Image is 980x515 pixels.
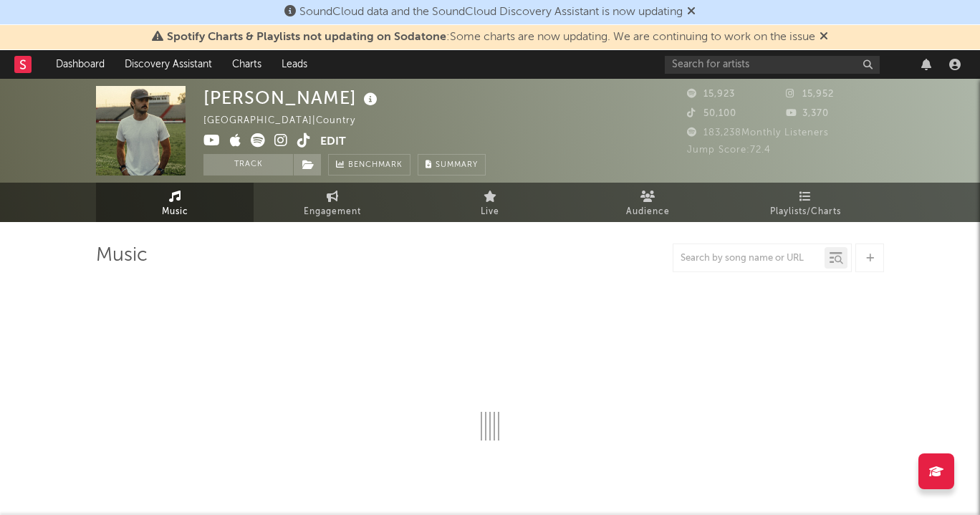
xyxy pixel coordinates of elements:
input: Search for artists [665,56,880,74]
a: Dashboard [46,50,115,79]
span: Dismiss [820,32,828,43]
span: 50,100 [687,109,736,118]
a: Benchmark [328,154,410,175]
span: Summary [436,161,478,169]
span: Music [162,203,188,221]
span: SoundCloud data and the SoundCloud Discovery Assistant is now updating [299,6,683,18]
span: Spotify Charts & Playlists not updating on Sodatone [167,32,446,43]
span: Live [481,203,499,221]
a: Live [411,183,569,222]
span: : Some charts are now updating. We are continuing to work on the issue [167,32,815,43]
span: Engagement [304,203,361,221]
a: Engagement [254,183,411,222]
span: Playlists/Charts [770,203,841,221]
span: 183,238 Monthly Listeners [687,128,829,138]
span: Jump Score: 72.4 [687,145,771,155]
a: Audience [569,183,726,222]
div: [GEOGRAPHIC_DATA] | Country [203,112,372,130]
span: 15,923 [687,90,735,99]
button: Edit [320,133,346,151]
span: Benchmark [348,157,403,174]
span: 15,952 [786,90,834,99]
span: Audience [626,203,670,221]
div: [PERSON_NAME] [203,86,381,110]
a: Charts [222,50,272,79]
input: Search by song name or URL [673,253,825,264]
a: Leads [272,50,317,79]
a: Playlists/Charts [726,183,884,222]
span: Dismiss [687,6,696,18]
span: 3,370 [786,109,829,118]
button: Summary [418,154,486,175]
a: Discovery Assistant [115,50,222,79]
a: Music [96,183,254,222]
button: Track [203,154,293,175]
